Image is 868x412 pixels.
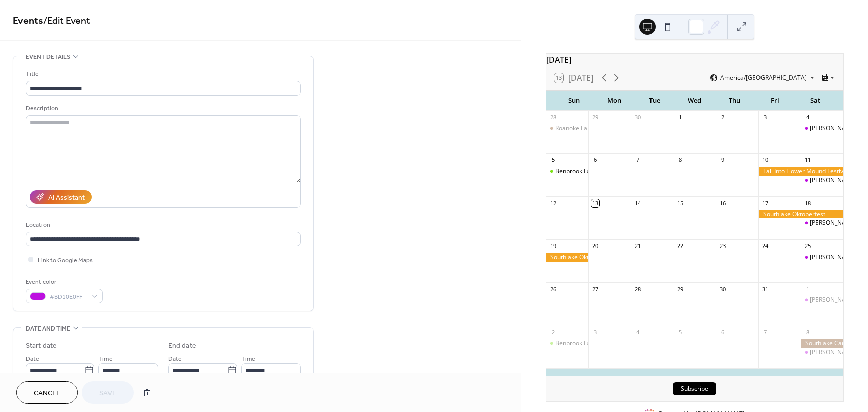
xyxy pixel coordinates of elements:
[546,339,589,348] div: Benbrook Farmers Market
[26,103,299,114] div: Description
[168,354,182,364] span: Date
[677,156,684,164] div: 8
[715,91,755,111] div: Thu
[675,91,715,111] div: Wed
[795,91,835,111] div: Sat
[26,354,39,364] span: Date
[720,75,807,81] span: America/[GEOGRAPHIC_DATA]
[804,114,811,121] div: 4
[634,285,641,293] div: 28
[758,210,843,219] div: Southlake Oktoberfest
[30,190,92,204] button: AI Assistant
[50,292,87,302] span: #BD10E0FF
[762,328,769,336] div: 7
[801,124,843,133] div: Keller Farmers Market
[591,285,599,293] div: 27
[719,156,726,164] div: 9
[804,285,811,293] div: 1
[762,114,769,121] div: 3
[804,328,811,336] div: 8
[762,285,769,293] div: 31
[43,11,90,31] span: / Edit Event
[634,328,641,336] div: 4
[591,328,599,336] div: 3
[801,253,843,262] div: Keller Farmers Market
[804,156,811,164] div: 11
[719,328,726,336] div: 6
[634,156,641,164] div: 7
[762,156,769,164] div: 10
[801,219,843,227] div: Keller Farmers Market
[591,114,599,121] div: 29
[591,199,599,207] div: 13
[546,253,589,262] div: Southlake Oktoberfest
[594,91,634,111] div: Mon
[168,341,196,351] div: End date
[801,339,843,348] div: Southlake Carroll HS Fair
[801,348,843,357] div: Keller Farmers Market
[48,193,85,203] div: AI Assistant
[549,328,557,336] div: 2
[758,167,843,176] div: Fall Into Flower Mound Festival
[549,242,557,250] div: 19
[555,124,626,133] div: Roanoke Farmers Market
[634,114,641,121] div: 30
[26,341,57,351] div: Start date
[804,199,811,207] div: 18
[13,11,43,31] a: Events
[673,382,716,395] button: Subscribe
[549,114,557,121] div: 28
[801,296,843,304] div: Keller Farmers Market
[677,242,684,250] div: 22
[677,285,684,293] div: 29
[719,199,726,207] div: 16
[634,242,641,250] div: 21
[677,328,684,336] div: 5
[634,199,641,207] div: 14
[546,124,589,133] div: Roanoke Farmers Market
[26,69,299,79] div: Title
[26,277,101,287] div: Event color
[38,255,93,266] span: Link to Google Maps
[677,114,684,121] div: 1
[719,242,726,250] div: 23
[549,199,557,207] div: 12
[546,54,843,66] div: [DATE]
[591,156,599,164] div: 6
[546,167,589,176] div: Benbrook Farmers Market
[555,339,629,348] div: Benbrook Farmers Market
[98,354,113,364] span: Time
[26,323,70,334] span: Date and time
[241,354,255,364] span: Time
[762,242,769,250] div: 24
[762,199,769,207] div: 17
[755,91,795,111] div: Fri
[801,176,843,185] div: Keller Farmers Market
[677,199,684,207] div: 15
[634,91,675,111] div: Tue
[555,167,629,176] div: Benbrook Farmers Market
[34,388,60,399] span: Cancel
[591,242,599,250] div: 20
[719,285,726,293] div: 30
[549,156,557,164] div: 5
[549,285,557,293] div: 26
[26,220,299,230] div: Location
[26,52,70,62] span: Event details
[804,242,811,250] div: 25
[16,381,78,404] button: Cancel
[719,114,726,121] div: 2
[554,91,594,111] div: Sun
